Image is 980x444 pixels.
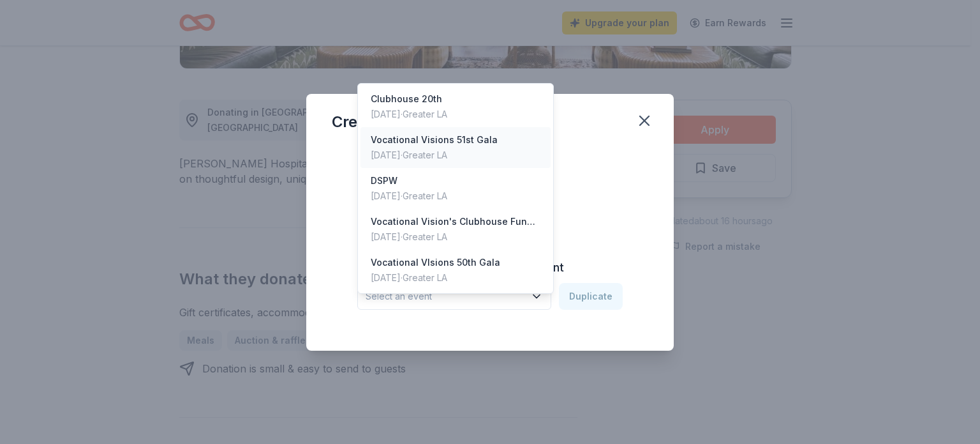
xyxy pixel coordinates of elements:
[357,283,551,310] button: Select an event
[371,255,500,270] div: Vocational VIsions 50th Gala
[371,173,447,188] div: DSPW
[371,132,498,148] div: Vocational Visions 51st Gala
[357,83,554,294] div: Select an event
[371,270,500,286] div: [DATE] · Greater LA
[371,107,447,122] div: [DATE] · Greater LA
[371,91,447,107] div: Clubhouse 20th
[371,188,447,204] div: [DATE] · Greater LA
[371,214,540,229] div: Vocational Vision's Clubhouse Fundraiser
[366,289,525,304] span: Select an event
[371,148,498,163] div: [DATE] · Greater LA
[371,229,540,245] div: [DATE] · Greater LA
